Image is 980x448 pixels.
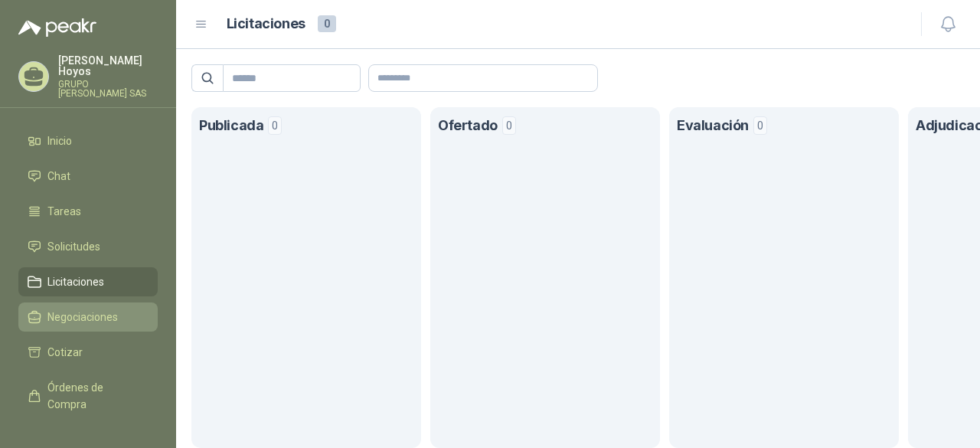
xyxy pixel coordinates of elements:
a: Tareas [18,197,158,226]
h1: Evaluación [677,115,749,137]
span: 0 [268,116,282,135]
img: Logo peakr [18,18,96,37]
a: Solicitudes [18,232,158,261]
span: Negociaciones [47,309,118,325]
a: Inicio [18,126,158,155]
span: Cotizar [47,344,83,361]
span: 0 [502,116,516,135]
span: Solicitudes [47,238,100,255]
p: [PERSON_NAME] Hoyos [58,55,158,77]
h1: Publicada [199,115,263,137]
a: Órdenes de Compra [18,373,158,419]
a: Chat [18,162,158,191]
h1: Ofertado [438,115,498,137]
span: Tareas [47,203,81,220]
span: Inicio [47,132,72,149]
h1: Licitaciones [227,13,305,35]
span: Chat [47,168,70,185]
span: Licitaciones [47,273,104,290]
span: 0 [318,15,336,32]
a: Licitaciones [18,267,158,296]
a: Negociaciones [18,302,158,332]
p: GRUPO [PERSON_NAME] SAS [58,80,158,98]
a: Cotizar [18,338,158,367]
span: 0 [753,116,767,135]
span: Órdenes de Compra [47,379,143,413]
